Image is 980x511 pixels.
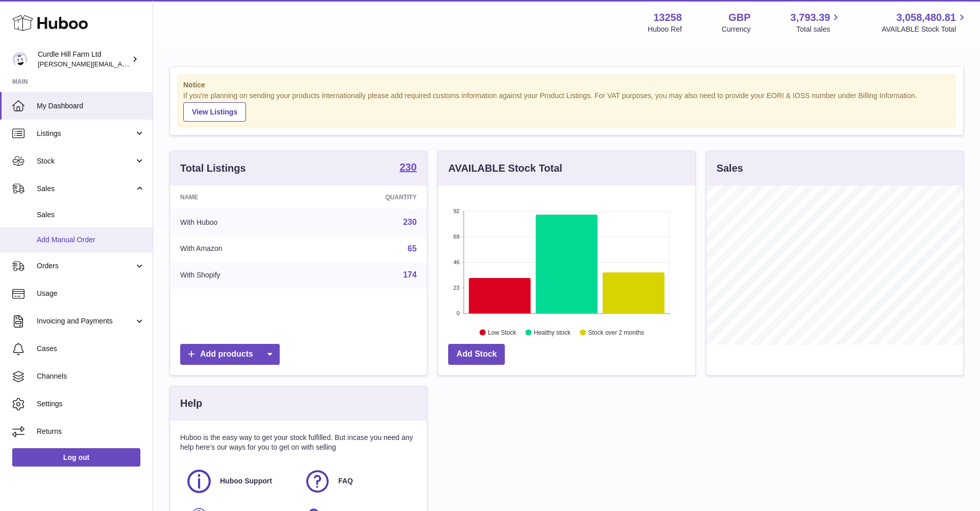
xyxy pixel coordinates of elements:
[791,11,830,25] span: 3,793.39
[454,234,460,240] text: 69
[791,11,842,34] a: 3,793.39 Total sales
[454,285,460,291] text: 23
[183,80,950,90] strong: Notice
[653,11,682,25] strong: 13258
[881,11,968,34] a: 3,058,480.81 AVAILABLE Stock Total
[170,262,310,288] td: With Shopify
[180,397,202,410] h3: Help
[180,161,246,175] h3: Total Listings
[37,427,145,436] span: Returns
[180,344,280,365] a: Add products
[37,344,145,354] span: Cases
[408,244,417,253] a: 65
[38,60,205,68] span: [PERSON_NAME][EMAIL_ADDRESS][DOMAIN_NAME]
[881,25,968,34] span: AVAILABLE Stock Total
[37,156,134,166] span: Stock
[457,310,460,316] text: 0
[448,344,505,365] a: Add Stock
[448,161,562,175] h3: AVAILABLE Stock Total
[12,52,28,67] img: charlotte@diddlysquatfarmshop.com
[183,91,950,122] div: If you're planning on sending your products internationally please add required customs informati...
[37,129,134,138] span: Listings
[170,185,310,209] th: Name
[37,261,134,271] span: Orders
[37,371,145,381] span: Channels
[304,468,412,495] a: FAQ
[185,468,293,495] a: Huboo Support
[37,316,134,326] span: Invoicing and Payments
[37,101,145,111] span: My Dashboard
[454,259,460,265] text: 46
[37,289,145,298] span: Usage
[37,235,145,245] span: Add Manual Order
[400,162,416,172] strong: 230
[183,102,246,122] a: View Listings
[12,448,140,467] a: Log out
[403,270,417,279] a: 174
[37,399,145,409] span: Settings
[589,329,644,336] text: Stock over 2 months
[722,25,751,34] div: Currency
[170,236,310,262] td: With Amazon
[488,329,517,336] text: Low Stock
[310,185,427,209] th: Quantity
[170,209,310,236] td: With Huboo
[648,25,682,34] div: Huboo Ref
[400,162,416,174] a: 230
[338,476,353,486] span: FAQ
[728,11,750,25] strong: GBP
[220,476,272,486] span: Huboo Support
[796,25,842,34] span: Total sales
[454,208,460,214] text: 92
[717,161,743,175] h3: Sales
[37,210,145,220] span: Sales
[37,184,134,194] span: Sales
[534,329,571,336] text: Healthy stock
[38,50,130,69] div: Curdle Hill Farm Ltd
[896,11,956,25] span: 3,058,480.81
[180,433,416,452] p: Huboo is the easy way to get your stock fulfilled. But incase you need any help here's our ways f...
[403,218,417,226] a: 230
